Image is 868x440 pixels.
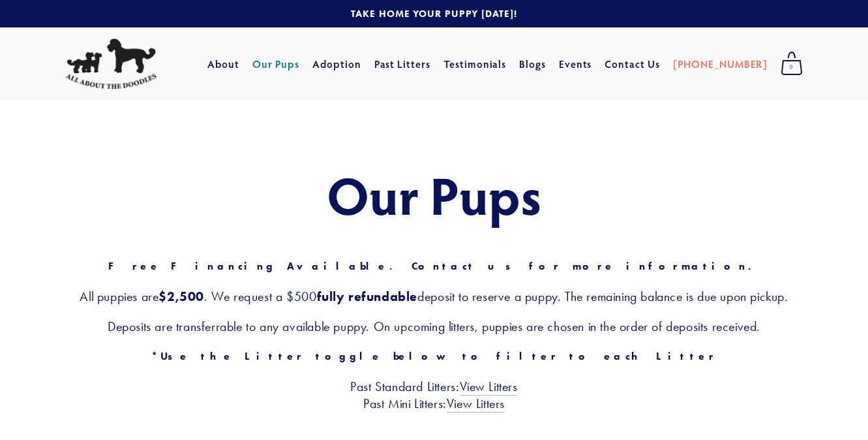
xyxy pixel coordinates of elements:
img: All About The Doodles [65,39,157,89]
a: About [207,52,239,76]
a: Adoption [312,52,361,76]
span: 0 [781,59,803,76]
a: View Litters [460,379,518,396]
strong: Free Financing Available. Contact us for more information. [108,260,760,272]
h1: Our Pups [65,166,803,223]
a: View Litters [447,396,505,413]
a: Blogs [519,52,546,76]
a: [PHONE_NUMBER] [673,52,768,76]
a: Contact Us [605,52,660,76]
h3: Deposits are transferrable to any available puppy. On upcoming litters, puppies are chosen in the... [65,318,803,335]
a: Our Pups [252,52,300,76]
a: 0 items in cart [774,48,809,80]
strong: $2,500 [158,289,204,304]
strong: fully refundable [317,289,418,304]
a: Testimonials [443,52,507,76]
h3: All puppies are . We request a $500 deposit to reserve a puppy. The remaining balance is due upon... [65,288,803,305]
strong: *Use the Litter toggle below to filter to each Litter [151,350,717,362]
a: Past Litters [374,57,431,71]
a: Events [559,52,592,76]
h3: Past Standard Litters: Past Mini Litters: [65,378,803,412]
